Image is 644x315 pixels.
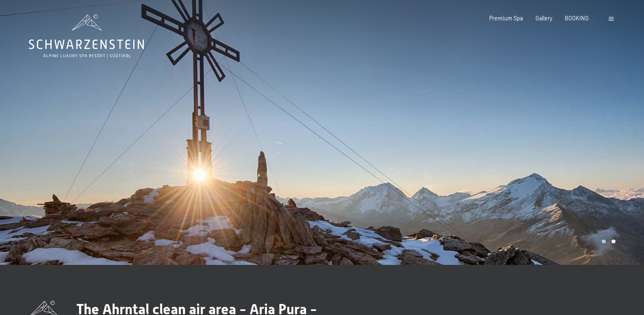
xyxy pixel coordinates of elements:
[599,240,615,244] div: Carousel Pagination
[565,15,589,22] a: BOOKING
[536,15,552,22] a: Gallery
[489,15,523,22] a: Premium Spa
[602,240,606,244] div: Carousel Page 1
[611,240,616,244] div: Carousel Page 2 (Current Slide)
